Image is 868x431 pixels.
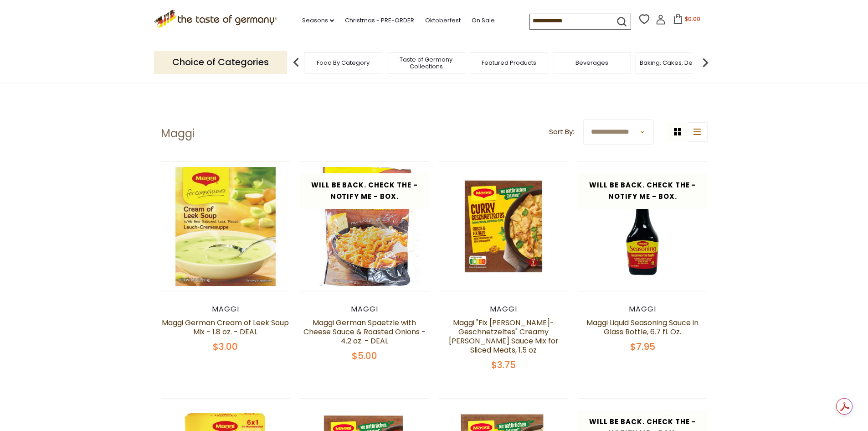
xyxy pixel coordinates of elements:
span: $5.00 [352,349,377,362]
a: Maggi German Cream of Leek Soup Mix - 1.8 oz. - DEAL [162,317,289,337]
span: $3.75 [491,358,516,371]
span: $7.95 [630,340,655,353]
a: Beverages [575,59,608,66]
a: Taste of Germany Collections [390,56,462,70]
div: Maggi [578,305,708,314]
label: Sort By: [549,126,574,138]
img: Maggi German Cream of Leek Soup Mix [161,162,290,291]
a: Seasons [302,16,334,26]
h1: Maggi [161,127,195,140]
a: Baking, Cakes, Desserts [640,59,710,66]
div: Maggi [161,305,291,314]
div: Maggi [439,305,569,314]
a: Food By Category [317,59,370,66]
a: Oktoberfest [425,16,461,26]
button: $0.00 [668,14,706,27]
img: Maggi Cheese Spaetzle with Roasted Onions [300,162,429,291]
a: Maggi German Spaetzle with Cheese Sauce & Roasted Onions - 4.2 oz. - DEAL [303,317,426,346]
img: Maggi Curry-Geschnetzeltes [439,162,568,291]
span: $3.00 [213,340,238,353]
span: $0.00 [685,15,700,23]
a: Maggi Liquid Seasoning Sauce in Glass Bottle, 6.7 fl. Oz. [586,317,699,337]
img: next arrow [696,53,714,72]
a: Christmas - PRE-ORDER [345,16,414,26]
a: Maggi "Fix [PERSON_NAME]-Geschnetzeltes" Creamy [PERSON_NAME] Sauce Mix for Sliced Meats, 1.5 oz [449,317,559,355]
a: On Sale [472,16,495,26]
p: Choice of Categories [154,51,287,73]
a: Featured Products [482,59,536,66]
img: previous arrow [287,53,305,72]
div: Maggi [300,305,430,314]
img: Maggi Seasoning Sauce [578,162,707,291]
